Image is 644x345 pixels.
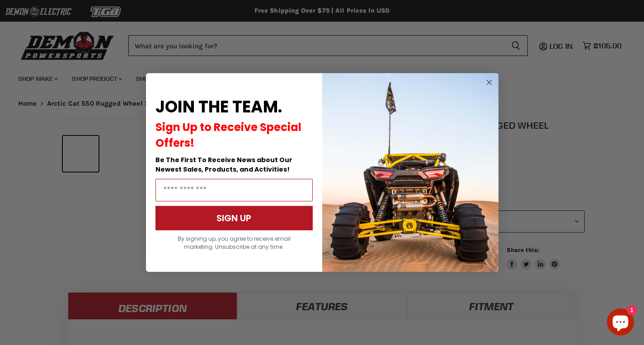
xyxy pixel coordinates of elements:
button: SIGN UP [155,206,313,230]
span: Be The First To Receive News about Our Newest Sales, Products, and Activities! [155,155,292,174]
span: JOIN THE TEAM. [155,95,282,118]
button: Close dialog [484,77,495,88]
inbox-online-store-chat: Shopify online store chat [604,308,637,338]
input: Email Address [155,179,313,201]
span: Sign Up to Receive Special Offers! [155,120,301,150]
span: By signing up, you agree to receive email marketing. Unsubscribe at any time. [178,235,291,251]
img: a9095488-b6e7-41ba-879d-588abfab540b.jpeg [322,73,498,272]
